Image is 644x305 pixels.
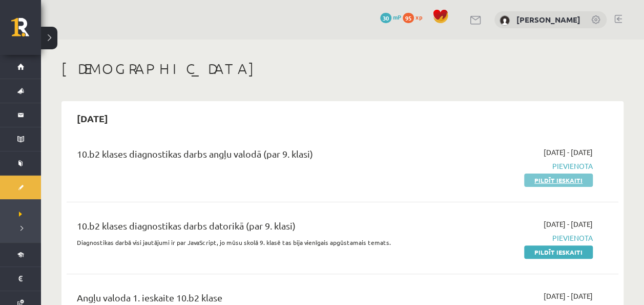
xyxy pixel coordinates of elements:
[61,60,624,78] h1: [DEMOGRAPHIC_DATA]
[431,233,593,243] span: Pievienota
[403,13,414,23] span: 95
[380,13,391,23] span: 30
[431,161,593,171] span: Pievienota
[11,18,41,44] a: Rīgas 1. Tālmācības vidusskola
[77,147,416,166] div: 10.b2 klases diagnostikas darbs angļu valodā (par 9. klasi)
[524,245,593,259] a: Pildīt ieskaiti
[524,174,593,187] a: Pildīt ieskaiti
[544,219,593,230] span: [DATE] - [DATE]
[380,13,401,21] a: 30 mP
[403,13,427,21] a: 95 xp
[77,238,416,247] p: Diagnostikas darbā visi jautājumi ir par JavaScript, jo mūsu skolā 9. klasē tas bija vienīgais ap...
[500,15,510,26] img: Katrīna Šeputīte
[67,106,118,130] h2: [DATE]
[393,13,401,21] span: mP
[544,291,593,301] span: [DATE] - [DATE]
[544,147,593,158] span: [DATE] - [DATE]
[416,13,422,21] span: xp
[77,219,416,238] div: 10.b2 klases diagnostikas darbs datorikā (par 9. klasi)
[516,14,580,25] a: [PERSON_NAME]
